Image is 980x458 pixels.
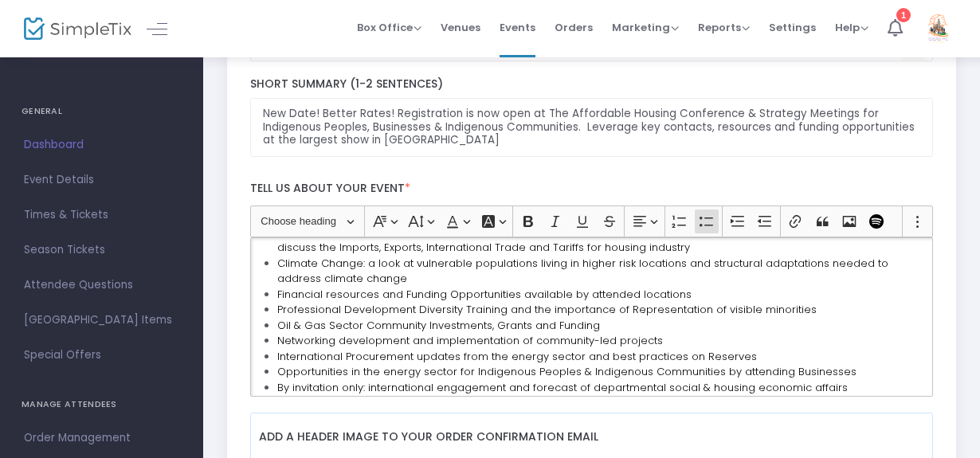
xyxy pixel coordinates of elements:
[261,212,343,231] span: Choose heading
[500,7,535,48] span: Events
[277,333,663,348] span: Networking development and implementation of community-led projects
[277,349,757,364] span: International Procurement updates from the energy sector and best practices on Reserves
[277,256,888,287] span: Climate Change: a look at vulnerable populations living in higher risk locations and structural a...
[24,135,179,155] span: Dashboard
[612,20,679,35] span: Marketing
[24,345,179,366] span: Special Offers
[277,380,848,395] span: By invitation only: international engagement and forecast of departmental social & housing econom...
[250,206,934,237] div: Editor toolbar
[24,205,179,225] span: Times & Tickets
[277,364,857,379] span: Opportunities in the energy sector for Indigenous Peoples & Indigenous Communities by attending B...
[555,7,593,48] span: Orders
[277,318,600,333] span: Oil & Gas Sector Community Investments, Grants and Funding
[24,240,179,260] span: Season Tickets
[24,310,179,331] span: [GEOGRAPHIC_DATA] Items
[24,170,179,190] span: Event Details
[698,20,750,35] span: Reports
[259,421,598,454] label: Add a header image to your order confirmation email
[250,76,443,92] span: Short Summary (1-2 Sentences)
[22,96,182,127] h4: GENERAL
[250,237,934,397] div: Rich Text Editor, main
[22,389,182,421] h4: MANAGE ATTENDEES
[277,302,817,317] span: Professional Development Diversity Training and the importance of Representation of visible minor...
[441,7,480,48] span: Venues
[242,173,941,206] label: Tell us about your event
[253,209,361,234] button: Choose heading
[277,225,911,256] span: Professional Development Urgent call to discussion: as the world anticipates a shift in [GEOGRAPH...
[357,20,421,35] span: Box Office
[24,428,179,448] span: Order Management
[835,20,868,35] span: Help
[896,8,911,22] div: 1
[277,287,692,302] span: Financial resources and Funding Opportunities available by attended locations
[769,7,816,48] span: Settings
[24,275,179,296] span: Attendee Questions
